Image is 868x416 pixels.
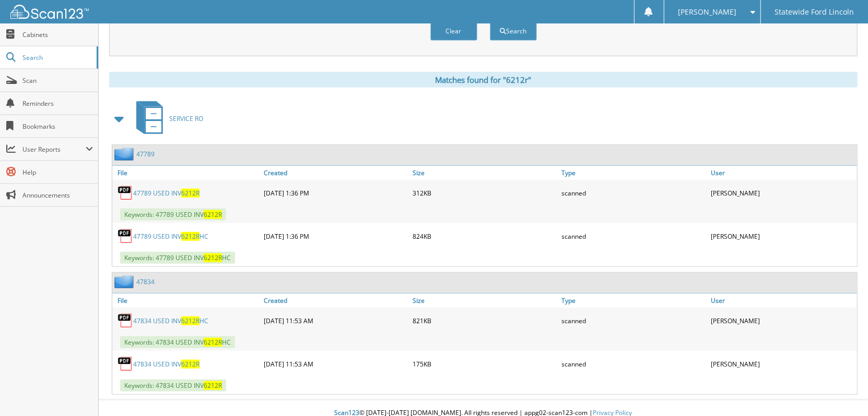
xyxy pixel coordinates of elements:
[204,210,222,219] span: 6212R
[133,232,208,241] a: 47789 USED INV6212RHC
[22,168,93,177] span: Help
[816,366,868,416] iframe: Chat Widget
[22,30,93,39] span: Cabinets
[114,275,136,288] img: folder2.png
[708,353,857,374] div: [PERSON_NAME]
[181,316,200,325] span: 6212R
[22,76,93,85] span: Scan
[410,226,559,247] div: 824KB
[133,316,208,325] a: 47834 USED INV6212RHC
[559,182,708,203] div: scanned
[410,310,559,331] div: 821KB
[169,114,203,123] span: SERVICE RO
[10,5,89,19] img: scan123-logo-white.svg
[261,293,410,308] a: Created
[120,336,235,348] span: Keywords: 47834 USED INV HC
[261,182,410,203] div: [DATE] 1:36 PM
[181,232,200,241] span: 6212R
[136,150,155,158] a: 47789
[410,166,559,180] a: Size
[430,21,477,41] button: Clear
[204,381,222,390] span: 6212R
[130,98,203,139] a: SERVICE RO
[708,293,857,308] a: User
[708,226,857,247] div: [PERSON_NAME]
[261,166,410,180] a: Created
[120,209,226,221] span: Keywords: 47789 USED INV
[261,310,410,331] div: [DATE] 11:53 AM
[133,360,200,369] a: 47834 USED INV6212R
[559,353,708,374] div: scanned
[120,380,226,391] span: Keywords: 47834 USED INV
[181,360,200,369] span: 6212R
[678,9,736,15] span: [PERSON_NAME]
[559,293,708,308] a: Type
[204,338,222,347] span: 6212R
[22,53,91,62] span: Search
[708,310,857,331] div: [PERSON_NAME]
[204,253,222,262] span: 6212R
[112,166,261,180] a: File
[118,228,133,244] img: PDF.png
[118,185,133,201] img: PDF.png
[112,293,261,308] a: File
[133,189,200,198] a: 47789 USED INV6212R
[109,72,858,88] div: Matches found for "6212r"
[708,166,857,180] a: User
[118,356,133,372] img: PDF.png
[261,226,410,247] div: [DATE] 1:36 PM
[490,21,537,41] button: Search
[410,293,559,308] a: Size
[559,310,708,331] div: scanned
[22,122,93,131] span: Bookmarks
[22,191,93,200] span: Announcements
[22,99,93,108] span: Reminders
[114,148,136,161] img: folder2.png
[708,182,857,203] div: [PERSON_NAME]
[261,353,410,374] div: [DATE] 11:53 AM
[22,145,86,154] span: User Reports
[136,277,155,286] a: 47834
[775,9,854,15] span: Statewide Ford Lincoln
[410,182,559,203] div: 312KB
[559,226,708,247] div: scanned
[410,353,559,374] div: 175KB
[559,166,708,180] a: Type
[181,189,200,198] span: 6212R
[120,252,235,264] span: Keywords: 47789 USED INV HC
[118,313,133,328] img: PDF.png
